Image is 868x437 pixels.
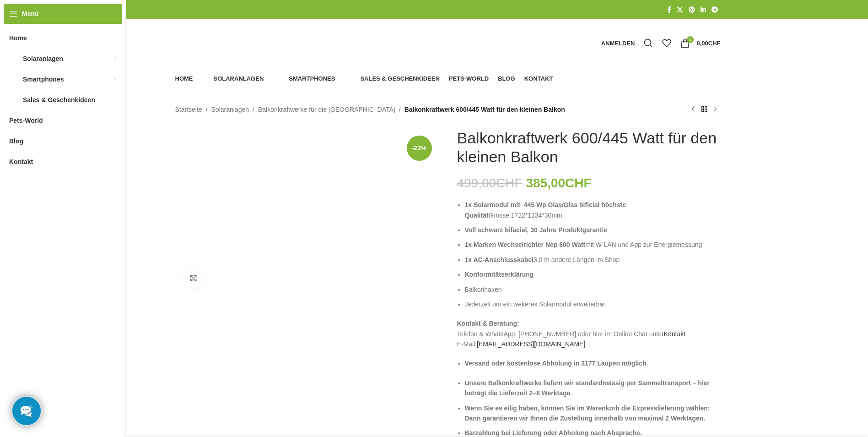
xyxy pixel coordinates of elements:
a: 0 0,00CHF [676,34,725,52]
span: Blog [498,75,515,82]
strong: Kontakt & Beratung: [457,320,519,327]
li: Balkonhaken [465,284,721,295]
span: Solaranlagen [214,75,264,82]
strong: Versand oder kostenlose Abholung in 3177 Laupen möglich [465,360,647,367]
a: Solaranlagen [202,70,269,88]
a: Anmelden [597,34,640,52]
a: Startseite [175,104,202,115]
span: Smartphones [289,75,335,82]
a: Kontakt [664,330,685,338]
a: Pinterest Social Link [686,4,698,16]
span: Anmelden [601,40,635,46]
li: Grösse:1722*1134*30mm [465,200,721,220]
span: Pets-World [9,112,43,129]
a: Solaranlagen [211,104,249,115]
span: Sales & Geschenkideen [360,75,439,82]
img: Smartphones [9,75,18,84]
span: Blog [9,133,23,149]
a: Suche [639,34,658,52]
img: Balkonkraftwerk für den kleinen Balkon [242,298,306,381]
li: Jederzeit um ein weiteres Solarmodul erweiterbar. [465,299,721,309]
strong: Barzahlung bei Lieferung oder Abholung nach Absprache. [465,429,642,437]
a: Pets-World [449,70,489,88]
strong: Voll schwarz bifacial, [465,226,529,234]
span: Kontakt [524,75,553,82]
img: Solaranlagen [9,54,18,63]
a: Nächstes Produkt [710,104,721,115]
li: mit W-LAN und App zur Energiemessung [465,240,721,250]
b: Konformitätserklärung [465,271,534,278]
span: -23% [407,136,432,161]
a: Vorheriges Produkt [688,104,699,115]
bdi: 499,00 [457,176,523,190]
a: Sales & Geschenkideen [349,70,439,88]
span: CHF [708,40,721,47]
a: Home [175,70,193,88]
img: Smartphones [277,75,286,83]
strong: Unsere Balkonkraftwerke liefern wir standardmässig per Sammeltransport – hier beträgt die Lieferz... [465,379,710,397]
bdi: 385,00 [526,176,591,190]
a: [EMAIL_ADDRESS][DOMAIN_NAME] [477,340,585,348]
h1: Balkonkraftwerk 600/445 Watt für den kleinen Balkon [457,129,721,166]
span: Pets-World [449,75,489,82]
span: Balkonkraftwerk 600/445 Watt für den kleinen Balkon [404,104,565,115]
span: Menü [22,9,39,19]
strong: 30 Jahre Produktgarantie [530,226,607,234]
span: CHF [496,176,523,190]
li: 3,0 m andere Längen im Shop [465,255,721,265]
a: Kontakt [524,70,553,88]
img: Solaranlagen [202,75,210,83]
span: Kontakt [9,153,33,170]
span: Sales & Geschenkideen [23,92,95,108]
span: CHF [565,176,592,190]
div: Hauptnavigation [171,70,558,88]
a: Facebook Social Link [664,4,674,16]
a: Telegram Social Link [709,4,721,16]
span: Home [9,30,27,46]
b: 1x Marken Wechselrichter Nep 600 Watt [465,241,586,248]
img: Balkonkraftwerk 600/445 Watt für den kleinen Balkon – Bild 3 [308,298,372,363]
a: LinkedIn Social Link [698,4,709,16]
bdi: 0,00 [696,40,720,47]
div: Meine Wunschliste [658,34,676,52]
strong: Wenn Sie es eilig haben, können Sie im Warenkorb die Expresslieferung wählen: Dann garantieren wi... [465,404,710,422]
img: Sales & Geschenkideen [349,75,357,83]
img: Balkonkraftwerk 600/445 Watt für den kleinen Balkon – Bild 4 [374,298,439,363]
a: Balkonkraftwerke für die [GEOGRAPHIC_DATA] [258,104,395,115]
b: 1x Solarmodul mit 445 Wp Glas/Glas bificial höchste Qualität [465,201,626,218]
nav: Breadcrumb [175,104,565,115]
span: 0 [687,36,694,43]
img: 1Modul [175,129,439,296]
a: Smartphones [277,70,340,88]
b: 1x AC-Anschlusskabel [465,256,534,263]
a: Blog [498,70,515,88]
p: Telefon & WhatsApp: [PHONE_NUMBER] oder hier im Online Chat unter E-Mail: [457,318,721,349]
span: Solaranlagen [23,50,63,67]
img: Sales & Geschenkideen [9,95,18,104]
span: Smartphones [23,71,64,87]
a: X Social Link [674,4,686,16]
img: Balkonkraftwerk 600/445 Watt für den kleinen Balkon [175,298,240,339]
span: Home [175,75,193,82]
